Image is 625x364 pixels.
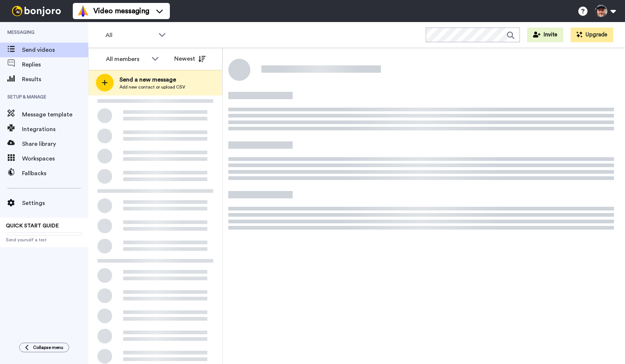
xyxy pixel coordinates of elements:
[22,140,88,148] span: Share library
[571,28,613,42] button: Upgrade
[22,154,88,163] span: Workspaces
[119,84,185,90] span: Add new contact or upload CSV
[119,75,185,84] span: Send a new message
[77,5,89,17] img: vm-color.svg
[6,237,82,243] span: Send yourself a test
[19,343,69,352] button: Collapse menu
[106,31,155,40] span: All
[33,345,63,350] span: Collapse menu
[106,55,148,64] div: All members
[527,28,563,42] button: Invite
[169,51,211,66] button: Newest
[22,125,88,134] span: Integrations
[22,169,88,178] span: Fallbacks
[22,110,88,119] span: Message template
[22,60,88,69] span: Replies
[22,199,88,208] span: Settings
[6,223,59,228] span: QUICK START GUIDE
[22,75,88,84] span: Results
[9,6,64,16] img: bj-logo-header-white.svg
[93,6,149,16] span: Video messaging
[22,46,88,54] span: Send videos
